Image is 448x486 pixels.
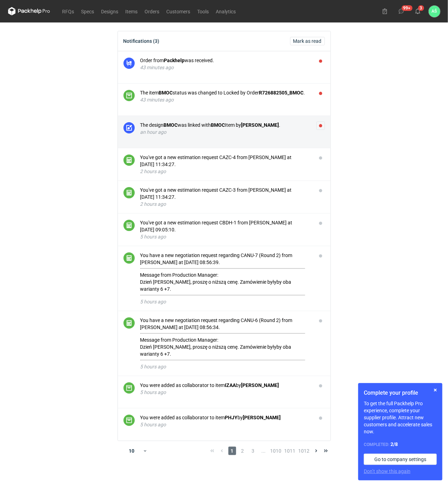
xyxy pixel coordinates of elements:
[140,57,311,71] button: Order fromPackhelpwas received.43 minutes ago
[140,168,311,175] div: 2 hours ago
[241,382,279,388] strong: [PERSON_NAME]
[194,7,213,15] a: Tools
[431,386,440,394] button: Skip for now
[364,441,437,448] div: Completed:
[123,38,160,44] div: Notifications (3)
[59,7,78,15] a: RFQs
[228,447,236,455] span: 1
[140,186,311,201] div: You've got a new estimation request CAZC-3 from [PERSON_NAME] at [DATE] 11:34:27.
[140,414,311,428] button: You were added as collaborator to itemPHJYby[PERSON_NAME]5 hours ago
[140,129,311,136] div: an hour ago
[140,233,311,240] div: 5 hours ago
[140,389,311,396] div: 5 hours ago
[140,57,311,64] div: Order from was received.
[299,447,310,455] span: 1012
[140,219,311,240] button: You've got a new estimation request CBDH-1 from [PERSON_NAME] at [DATE] 09:05:10.5 hours ago
[140,317,311,370] button: You have a new negotiation request regarding CANU-6 (Round 2) from [PERSON_NAME] at [DATE] 08:56:...
[225,382,236,388] strong: IZAA
[290,37,325,45] button: Mark as read
[241,122,279,128] strong: [PERSON_NAME]
[364,454,437,465] a: Go to company settings
[140,154,311,168] div: You've got a new estimation request CAZC-4 from [PERSON_NAME] at [DATE] 11:34:27.
[164,58,185,63] strong: Packhelp
[239,447,247,455] span: 2
[412,6,423,17] button: 3
[285,447,296,455] span: 1011
[140,186,311,208] button: You've got a new estimation request CAZC-3 from [PERSON_NAME] at [DATE] 11:34:27.2 hours ago
[140,201,311,208] div: 2 hours ago
[140,363,311,370] div: 5 hours ago
[140,382,311,389] div: You were added as collaborator to item by
[140,252,311,296] div: You have a new negotiation request regarding CANU-7 (Round 2) from [PERSON_NAME] at [DATE] 08:56:...
[140,421,311,428] div: 5 hours ago
[140,382,311,396] button: You were added as collaborator to itemIZAAby[PERSON_NAME]5 hours ago
[98,7,122,15] a: Designs
[140,252,311,305] button: You have a new negotiation request regarding CANU-7 (Round 2) from [PERSON_NAME] at [DATE] 08:56:...
[164,122,178,128] strong: BMOC
[122,7,141,15] a: Items
[429,6,440,17] button: AŚ
[120,446,143,456] div: 10
[140,121,311,136] button: The designBMOCwas linked withBMOCItem by[PERSON_NAME].an hour ago
[140,96,311,103] div: 43 minutes ago
[140,64,311,71] div: 43 minutes ago
[396,6,407,17] button: 99+
[140,317,311,361] div: You have a new negotiation request regarding CANU-6 (Round 2) from [PERSON_NAME] at [DATE] 08:56:...
[78,7,98,15] a: Specs
[225,415,238,420] strong: PHJY
[140,89,311,96] div: The item status was changed to Locked by Order .
[429,6,440,17] div: Adrian Świerżewski
[140,414,311,421] div: You were added as collaborator to item by
[211,122,225,128] strong: BMOC
[140,219,311,233] div: You've got a new estimation request CBDH-1 from [PERSON_NAME] at [DATE] 09:05:10.
[364,468,410,475] button: Don’t show this again
[390,441,398,447] strong: 2 / 8
[140,298,311,305] div: 5 hours ago
[259,90,304,96] strong: R726882505_BMOC
[163,7,194,15] a: Customers
[364,389,437,397] h1: Complete your profile
[140,154,311,175] button: You've got a new estimation request CAZC-4 from [PERSON_NAME] at [DATE] 11:34:27.2 hours ago
[140,89,311,103] button: The itemBMOCstatus was changed to Locked by OrderR726882505_BMOC.43 minutes ago
[260,447,268,455] span: ...
[141,7,163,15] a: Orders
[140,121,311,129] div: The design was linked with Item by .
[270,447,282,455] span: 1010
[249,447,257,455] span: 3
[293,39,322,44] span: Mark as read
[159,90,173,96] strong: BMOC
[213,7,240,15] a: Analytics
[364,400,437,435] p: To get the full Packhelp Pro experience, complete your supplier profile. Attract new customers an...
[8,7,50,15] svg: Packhelp Pro
[243,415,281,420] strong: [PERSON_NAME]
